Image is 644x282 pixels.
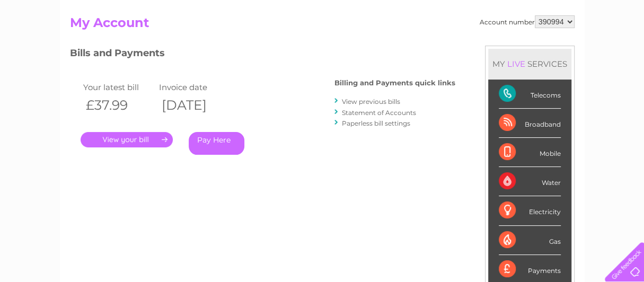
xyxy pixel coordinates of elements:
a: Telecoms [514,45,545,53]
a: Contact [574,45,599,53]
div: Clear Business is a trading name of Verastar Limited (registered in [GEOGRAPHIC_DATA] No. 3667643... [72,6,573,51]
th: [DATE] [156,94,233,116]
div: Water [499,167,561,196]
a: Log out [609,45,634,53]
div: Mobile [499,138,561,167]
a: 0333 014 3131 [444,5,517,19]
div: Telecoms [499,80,561,109]
a: Energy [484,45,507,53]
h2: My Account [70,15,575,36]
h4: Billing and Payments quick links [334,79,455,87]
div: Gas [499,226,561,255]
td: Invoice date [156,80,233,94]
a: Pay Here [189,132,244,155]
h3: Bills and Payments [70,46,455,64]
div: Broadband [499,109,561,138]
a: View previous bills [342,98,400,105]
a: Paperless bill settings [342,119,410,127]
th: £37.99 [81,94,157,116]
a: Water [457,45,478,53]
a: Statement of Accounts [342,109,416,117]
img: logo.png [23,28,77,60]
div: LIVE [505,59,527,69]
a: Blog [552,45,567,53]
div: Account number [480,15,575,28]
div: MY SERVICES [488,49,571,79]
td: Your latest bill [81,80,157,94]
div: Electricity [499,196,561,225]
a: . [81,132,173,147]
